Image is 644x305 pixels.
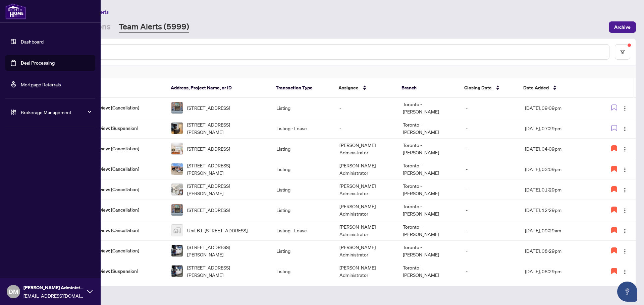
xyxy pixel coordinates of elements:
[622,106,628,111] img: Logo
[60,78,165,98] th: Summary
[614,22,631,32] span: Archive
[333,78,396,98] th: Assignee
[271,118,334,139] td: Listing - Lease
[520,159,595,179] td: [DATE], 03:09pm
[187,182,266,197] span: [STREET_ADDRESS][PERSON_NAME]
[622,269,628,275] img: Logo
[397,179,461,200] td: Toronto - [PERSON_NAME]
[187,206,230,214] span: [STREET_ADDRESS]
[338,84,359,91] span: Assignee
[271,179,334,200] td: Listing
[520,98,595,118] td: [DATE], 09:09pm
[397,118,461,139] td: Toronto - [PERSON_NAME]
[35,66,636,78] div: 26 of Items
[271,241,334,261] td: Listing
[66,206,160,214] span: Submitted for review: [Cancellation]
[187,121,266,136] span: [STREET_ADDRESS][PERSON_NAME]
[397,241,461,261] td: Toronto - [PERSON_NAME]
[66,268,160,275] span: Submitted for review: [Suspension]
[334,98,397,118] td: -
[520,139,595,159] td: [DATE], 04:09pm
[187,264,266,279] span: [STREET_ADDRESS][PERSON_NAME]
[271,261,334,282] td: Listing
[461,261,520,282] td: -
[461,179,520,200] td: -
[334,220,397,241] td: [PERSON_NAME] Administrator
[334,118,397,139] td: -
[66,247,160,254] span: Submitted for review: [Cancellation]
[397,200,461,220] td: Toronto - [PERSON_NAME]
[461,220,520,241] td: -
[334,179,397,200] td: [PERSON_NAME] Administrator
[620,143,630,154] button: Logo
[518,78,593,98] th: Date Added
[396,78,459,98] th: Branch
[397,159,461,179] td: Toronto - [PERSON_NAME]
[620,123,630,134] button: Logo
[622,147,628,152] img: Logo
[187,227,248,234] span: Unit B1-[STREET_ADDRESS]
[171,184,183,195] img: thumbnail-img
[617,282,637,302] button: Open asap
[21,39,44,45] a: Dashboard
[334,200,397,220] td: [PERSON_NAME] Administrator
[187,162,266,176] span: [STREET_ADDRESS][PERSON_NAME]
[5,3,26,19] img: logo
[461,98,520,118] td: -
[520,200,595,220] td: [DATE], 12:29pm
[609,21,636,33] button: Archive
[270,78,333,98] th: Transaction Type
[520,118,595,139] td: [DATE], 07:29pm
[23,284,84,291] span: [PERSON_NAME] Administrator
[66,125,160,132] span: Submitted for review: [Suspension]
[171,265,183,277] img: thumbnail-img
[23,292,84,299] span: [EMAIL_ADDRESS][DOMAIN_NAME]
[520,220,595,241] td: [DATE], 09:29am
[622,167,628,172] img: Logo
[171,163,183,175] img: thumbnail-img
[622,126,628,132] img: Logo
[620,184,630,195] button: Logo
[271,139,334,159] td: Listing
[21,81,61,87] a: Mortgage Referrals
[461,159,520,179] td: -
[622,187,628,193] img: Logo
[520,179,595,200] td: [DATE], 01:29pm
[397,98,461,118] td: Toronto - [PERSON_NAME]
[171,204,183,216] img: thumbnail-img
[271,200,334,220] td: Listing
[165,78,270,98] th: Address, Project Name, or ID
[66,186,160,193] span: Submitted for review: [Cancellation]
[334,241,397,261] td: [PERSON_NAME] Administrator
[187,104,230,111] span: [STREET_ADDRESS]
[187,145,230,152] span: [STREET_ADDRESS]
[520,241,595,261] td: [DATE], 08:29pm
[271,220,334,241] td: Listing - Lease
[66,227,160,234] span: Submitted for review: [Cancellation]
[66,145,160,152] span: Submitted for review: [Cancellation]
[620,266,630,277] button: Logo
[620,245,630,256] button: Logo
[461,200,520,220] td: -
[622,208,628,213] img: Logo
[171,225,183,236] img: thumbnail-img
[66,104,160,111] span: Submitted for review: [Cancellation]
[520,261,595,282] td: [DATE], 08:29pm
[171,102,183,113] img: thumbnail-img
[66,165,160,173] span: Submitted for review: [Cancellation]
[461,139,520,159] td: -
[21,108,91,116] span: Brokerage Management
[271,98,334,118] td: Listing
[464,84,492,91] span: Closing Date
[615,44,630,60] button: filter
[171,143,183,154] img: thumbnail-img
[620,205,630,215] button: Logo
[461,241,520,261] td: -
[459,78,518,98] th: Closing Date
[620,50,625,54] span: filter
[334,139,397,159] td: [PERSON_NAME] Administrator
[171,123,183,134] img: thumbnail-img
[334,159,397,179] td: [PERSON_NAME] Administrator
[9,287,18,296] span: DM
[119,21,189,33] a: Team Alerts (5999)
